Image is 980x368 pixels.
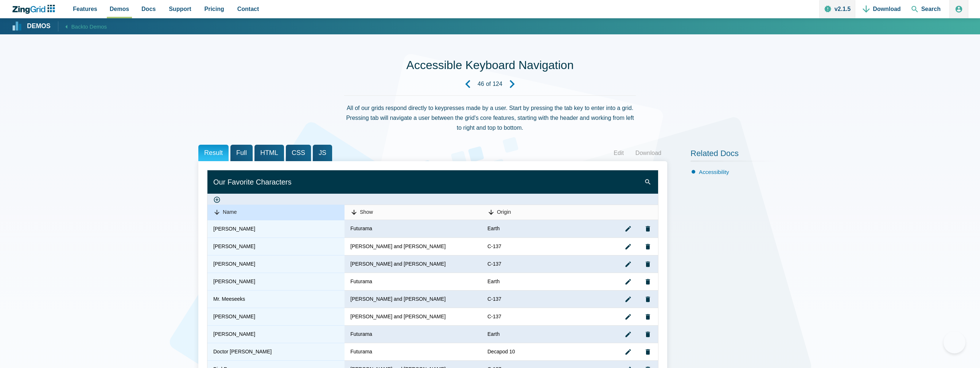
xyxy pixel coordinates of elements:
div: C-137 [487,242,501,251]
span: to Demos [83,23,107,30]
strong: 46 [478,81,484,87]
a: Demos [12,22,51,31]
span: CSS [286,145,311,161]
div: [PERSON_NAME] [213,224,255,233]
span: Contact [237,4,259,14]
strong: 124 [493,81,502,87]
div: Earth [487,277,499,286]
span: Show [360,209,373,215]
div: Futurama [350,330,372,338]
div: [PERSON_NAME] and [PERSON_NAME] [350,259,446,268]
span: JS [313,145,332,161]
zg-button: editrecord [625,330,632,338]
zg-button: removerecord [644,278,652,285]
zg-button: removerecord [644,260,652,268]
div: Earth [487,224,499,233]
iframe: Help Scout Beacon - Open [944,331,965,353]
span: HTML [254,145,284,161]
div: Earth [487,330,499,338]
a: Backto Demos [58,21,107,31]
div: [PERSON_NAME] [213,277,255,286]
div: C-137 [487,295,501,303]
zg-button: editrecord [625,313,632,320]
span: Support [169,4,191,14]
zg-button: search [643,170,652,194]
a: ZingChart Logo. Click to return to the homepage [12,5,59,14]
div: Our Favorite Characters [213,176,643,188]
span: Back [71,22,107,31]
div: Futurama [350,224,372,233]
a: Previous Demo [458,74,478,94]
a: Edit [608,148,630,159]
div: [PERSON_NAME] and [PERSON_NAME] [350,295,446,303]
div: [PERSON_NAME] [213,330,255,338]
span: Full [230,145,253,161]
zg-button: editrecord [625,243,632,250]
div: Decapod 10 [487,347,515,356]
zg-button: removerecord [644,295,652,303]
span: Result [198,145,229,161]
a: Next Demo [502,74,522,94]
h1: Accessible Keyboard Navigation [407,58,574,74]
a: Download [630,148,667,159]
zg-button: editrecord [625,225,632,232]
a: Accessibility [699,169,729,175]
div: All of our grids respond directly to keypresses made by a user. Start by pressing the tab key to ... [344,95,636,133]
span: Features [73,4,97,14]
span: Origin [497,209,511,215]
zg-button: createrecord [213,196,221,203]
span: Docs [141,4,156,14]
span: Demos [110,4,129,14]
zg-button: removerecord [644,243,652,250]
zg-button: removerecord [644,330,652,338]
div: [PERSON_NAME] [213,312,255,321]
div: [PERSON_NAME] and [PERSON_NAME] [350,312,446,321]
zg-button: removerecord [644,225,652,232]
div: Futurama [350,277,372,286]
zg-button: removerecord [644,348,652,355]
h2: Related Docs [691,148,782,162]
strong: Demos [27,23,51,30]
zg-button: editrecord [625,348,632,355]
span: Pricing [205,4,224,14]
zg-button: editrecord [625,278,632,285]
div: C-137 [487,259,501,268]
div: [PERSON_NAME] [213,242,255,251]
zg-button: editrecord [625,295,632,303]
div: Mr. Meeseeks [213,295,245,303]
span: of [486,81,491,87]
div: Doctor [PERSON_NAME] [213,347,272,356]
div: C-137 [487,312,501,321]
div: [PERSON_NAME] [213,259,255,268]
span: Name [223,209,237,215]
div: [PERSON_NAME] and [PERSON_NAME] [350,242,446,251]
zg-button: removerecord [644,313,652,320]
div: Futurama [350,347,372,356]
zg-button: editrecord [625,260,632,268]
